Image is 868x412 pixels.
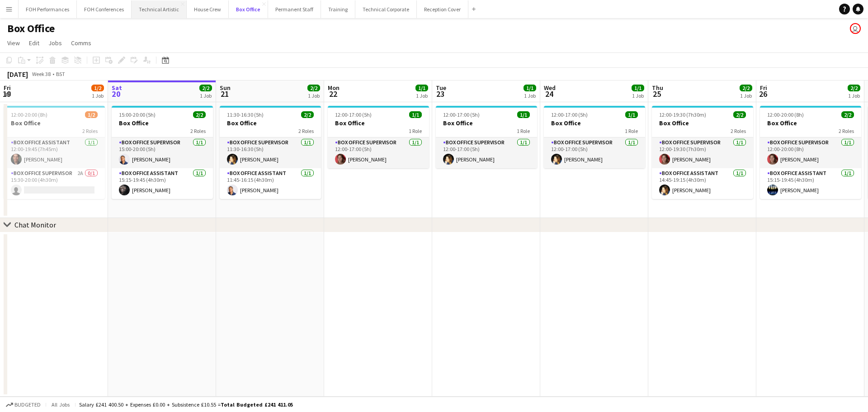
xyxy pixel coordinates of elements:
h3: Box Office [652,119,753,127]
app-card-role: Box Office Assistant1/114:45-19:15 (4h30m)[PERSON_NAME] [652,168,753,199]
span: 15:00-20:00 (5h) [119,111,156,118]
h3: Box Office [544,119,645,127]
div: 1 Job [308,92,320,99]
button: House Crew [187,0,229,18]
span: 12:00-17:00 (5h) [551,111,588,118]
span: Week 38 [30,71,52,77]
span: 1/2 [91,85,104,91]
app-card-role: Box Office Supervisor1/112:00-17:00 (5h)[PERSON_NAME] [544,137,645,168]
button: Technical Artistic [132,0,187,18]
app-card-role: Box Office Assistant1/112:00-19:45 (7h45m)[PERSON_NAME] [4,137,105,168]
div: [DATE] [7,70,28,79]
span: 1/1 [409,111,422,118]
h3: Box Office [112,119,213,127]
h3: Box Office [220,119,321,127]
span: 1/1 [415,85,428,91]
span: 2/2 [733,111,746,118]
span: Comms [71,39,91,47]
span: Sat [112,84,122,92]
app-card-role: Box Office Supervisor1/111:30-16:30 (5h)[PERSON_NAME] [220,137,321,168]
app-card-role: Box Office Supervisor1/112:00-17:00 (5h)[PERSON_NAME] [436,137,537,168]
span: 11:30-16:30 (5h) [227,111,264,118]
div: 1 Job [740,92,752,99]
button: Budgeted [5,400,42,410]
span: 1 Role [409,128,422,134]
button: FOH Conferences [77,0,132,18]
button: Reception Cover [417,0,468,18]
div: Chat Monitor [14,220,56,229]
button: Technical Corporate [355,0,417,18]
app-card-role: Box Office Supervisor2A0/115:30-20:00 (4h30m) [4,168,105,199]
app-user-avatar: Visitor Services [850,23,861,34]
h1: Box Office [7,22,55,35]
span: 12:00-17:00 (5h) [443,111,480,118]
span: Fri [4,84,11,92]
a: Edit [25,37,43,49]
app-card-role: Box Office Supervisor1/112:00-20:00 (8h)[PERSON_NAME] [760,137,861,168]
span: Wed [544,84,556,92]
a: View [4,37,24,49]
span: 2 Roles [190,128,206,134]
span: 2 Roles [82,128,98,134]
span: 2/2 [199,85,212,91]
span: 1 Role [625,128,638,134]
span: 1 Role [517,128,530,134]
app-card-role: Box Office Assistant1/115:15-19:45 (4h30m)[PERSON_NAME] [112,168,213,199]
span: Sun [220,84,231,92]
span: Thu [652,84,663,92]
app-job-card: 12:00-20:00 (8h)1/2Box Office2 RolesBox Office Assistant1/112:00-19:45 (7h45m)[PERSON_NAME]Box Of... [4,106,105,199]
span: 20 [110,89,122,99]
span: 1/1 [632,85,644,91]
app-card-role: Box Office Assistant1/111:45-16:15 (4h30m)[PERSON_NAME] [220,168,321,199]
app-card-role: Box Office Supervisor1/115:00-20:00 (5h)[PERSON_NAME] [112,137,213,168]
span: Budgeted [14,402,41,408]
h3: Box Office [760,119,861,127]
span: All jobs [50,401,71,408]
div: Salary £241 400.50 + Expenses £0.00 + Subsistence £10.55 = [79,401,293,408]
span: 26 [759,89,767,99]
a: Jobs [45,37,66,49]
span: 2/2 [848,85,860,91]
span: 2 Roles [731,128,746,134]
app-job-card: 15:00-20:00 (5h)2/2Box Office2 RolesBox Office Supervisor1/115:00-20:00 (5h)[PERSON_NAME]Box Offi... [112,106,213,199]
app-job-card: 12:00-20:00 (8h)2/2Box Office2 RolesBox Office Supervisor1/112:00-20:00 (8h)[PERSON_NAME]Box Offi... [760,106,861,199]
span: 12:00-19:30 (7h30m) [659,111,706,118]
span: Edit [29,39,39,47]
div: 1 Job [92,92,104,99]
span: 12:00-20:00 (8h) [11,111,47,118]
span: View [7,39,20,47]
div: 1 Job [632,92,644,99]
span: 21 [218,89,231,99]
span: Tue [436,84,446,92]
button: Box Office [229,0,268,18]
a: Comms [67,37,95,49]
span: 2 Roles [839,128,854,134]
span: 2/2 [307,85,320,91]
span: 1/1 [524,85,536,91]
span: 19 [2,89,11,99]
span: 1/1 [625,111,638,118]
span: 1/2 [85,111,98,118]
span: 2/2 [841,111,854,118]
div: 12:00-17:00 (5h)1/1Box Office1 RoleBox Office Supervisor1/112:00-17:00 (5h)[PERSON_NAME] [436,106,537,168]
button: Permanent Staff [268,0,321,18]
app-card-role: Box Office Supervisor1/112:00-17:00 (5h)[PERSON_NAME] [328,137,429,168]
h3: Box Office [4,119,105,127]
span: 2/2 [301,111,314,118]
app-card-role: Box Office Assistant1/115:15-19:45 (4h30m)[PERSON_NAME] [760,168,861,199]
span: Fri [760,84,767,92]
app-job-card: 11:30-16:30 (5h)2/2Box Office2 RolesBox Office Supervisor1/111:30-16:30 (5h)[PERSON_NAME]Box Offi... [220,106,321,199]
span: 2/2 [193,111,206,118]
span: Mon [328,84,340,92]
app-job-card: 12:00-19:30 (7h30m)2/2Box Office2 RolesBox Office Supervisor1/112:00-19:30 (7h30m)[PERSON_NAME]Bo... [652,106,753,199]
div: 12:00-17:00 (5h)1/1Box Office1 RoleBox Office Supervisor1/112:00-17:00 (5h)[PERSON_NAME] [544,106,645,168]
div: 1 Job [524,92,536,99]
span: 2 Roles [298,128,314,134]
div: 12:00-17:00 (5h)1/1Box Office1 RoleBox Office Supervisor1/112:00-17:00 (5h)[PERSON_NAME] [328,106,429,168]
div: 1 Job [416,92,428,99]
div: 1 Job [200,92,212,99]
